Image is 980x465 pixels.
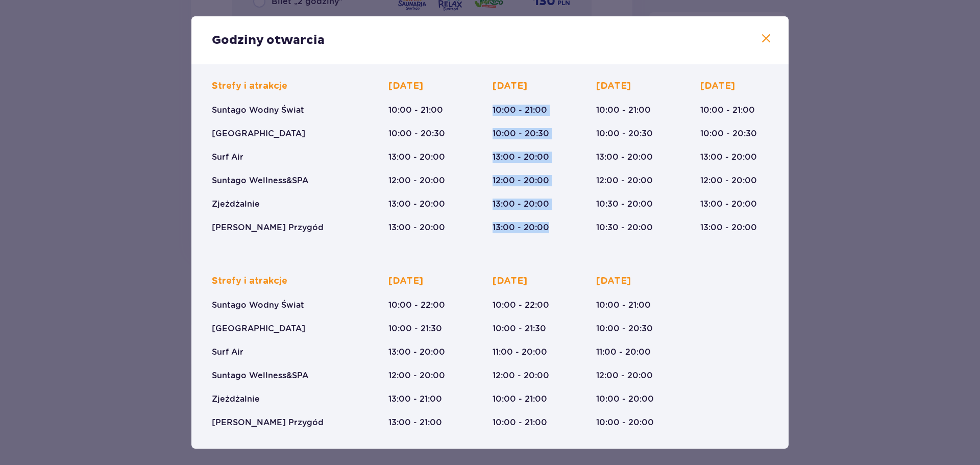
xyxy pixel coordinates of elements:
p: 10:30 - 20:00 [596,199,653,210]
p: 12:00 - 20:00 [388,175,445,186]
p: 10:00 - 20:30 [596,128,653,139]
p: [DATE] [388,275,423,287]
p: [DATE] [388,80,423,92]
p: 10:00 - 22:00 [493,300,549,311]
p: 10:00 - 21:30 [388,323,442,334]
p: 13:00 - 21:00 [388,417,442,428]
p: 13:00 - 20:00 [700,222,757,233]
p: 13:00 - 20:00 [700,199,757,210]
p: 10:00 - 21:00 [388,105,443,116]
p: 10:00 - 21:00 [493,394,547,405]
p: 13:00 - 20:00 [596,152,653,163]
p: 10:00 - 21:00 [700,105,755,116]
p: 10:00 - 20:30 [493,128,549,139]
p: 11:00 - 20:00 [493,347,547,358]
p: 10:00 - 20:00 [596,394,654,405]
p: 13:00 - 20:00 [388,199,445,210]
p: 10:30 - 20:00 [596,222,653,233]
p: Zjeżdżalnie [212,199,260,210]
p: Godziny otwarcia [212,33,325,48]
p: 12:00 - 20:00 [700,175,757,186]
p: [DATE] [700,80,735,92]
p: 10:00 - 22:00 [388,300,445,311]
p: 12:00 - 20:00 [388,370,445,381]
p: Suntago Wellness&SPA [212,175,308,186]
p: Suntago Wellness&SPA [212,370,308,381]
p: 10:00 - 21:30 [493,323,546,334]
p: [DATE] [493,80,527,92]
p: [DATE] [596,80,631,92]
p: 11:00 - 20:00 [596,347,651,358]
p: 10:00 - 21:00 [493,105,547,116]
p: 13:00 - 20:00 [493,222,549,233]
p: 13:00 - 20:00 [700,152,757,163]
p: 10:00 - 21:00 [596,105,651,116]
p: 10:00 - 20:30 [700,128,757,139]
p: [GEOGRAPHIC_DATA] [212,128,305,139]
p: 13:00 - 20:00 [493,152,549,163]
p: [GEOGRAPHIC_DATA] [212,323,305,334]
p: 10:00 - 21:00 [493,417,547,428]
p: 10:00 - 20:30 [388,128,445,139]
p: 13:00 - 20:00 [388,152,445,163]
p: 12:00 - 20:00 [596,370,653,381]
p: Surf Air [212,152,243,163]
p: Suntago Wodny Świat [212,105,304,116]
p: 12:00 - 20:00 [493,370,549,381]
p: [DATE] [493,275,527,287]
p: 13:00 - 21:00 [388,394,442,405]
p: Strefy i atrakcje [212,80,287,92]
p: Zjeżdżalnie [212,394,260,405]
p: 10:00 - 21:00 [596,300,651,311]
p: [PERSON_NAME] Przygód [212,222,324,233]
p: 10:00 - 20:30 [596,323,653,334]
p: Strefy i atrakcje [212,275,287,287]
p: 12:00 - 20:00 [596,175,653,186]
p: Surf Air [212,347,243,358]
p: 10:00 - 20:00 [596,417,654,428]
p: 13:00 - 20:00 [388,222,445,233]
p: 12:00 - 20:00 [493,175,549,186]
p: 13:00 - 20:00 [388,347,445,358]
p: [PERSON_NAME] Przygód [212,417,324,428]
p: 13:00 - 20:00 [493,199,549,210]
p: Suntago Wodny Świat [212,300,304,311]
p: [DATE] [596,275,631,287]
